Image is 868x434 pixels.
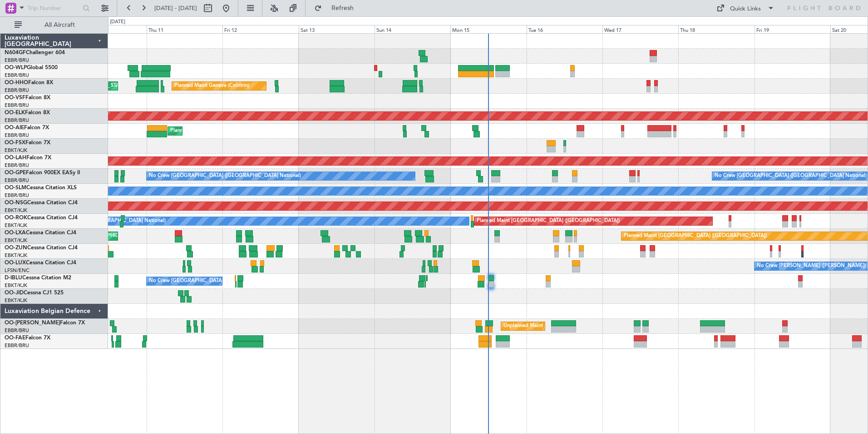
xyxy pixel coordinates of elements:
span: All Aircraft [24,22,96,28]
a: EBBR/BRU [5,177,29,184]
a: OO-LAHFalcon 7X [5,155,51,161]
span: N604GF [5,50,26,56]
div: Sat 13 [299,25,375,33]
a: OO-GPEFalcon 900EX EASy II [5,170,80,176]
a: N604GFChallenger 604 [5,50,65,56]
input: Trip Number [28,1,80,15]
span: OO-FAE [5,335,25,341]
span: OO-WLP [5,65,27,71]
a: EBKT/KJK [5,252,27,259]
div: Planned Maint [GEOGRAPHIC_DATA] ([GEOGRAPHIC_DATA]) [624,229,767,243]
div: Tue 16 [527,25,602,33]
button: Refresh [310,1,365,15]
div: Quick Links [730,5,761,14]
span: [DATE] - [DATE] [154,4,197,12]
span: OO-SLM [5,185,26,191]
a: EBBR/BRU [5,117,29,124]
span: OO-LAH [5,155,26,161]
button: All Aircraft [10,18,99,32]
div: Unplanned Maint [GEOGRAPHIC_DATA] ([GEOGRAPHIC_DATA] National) [503,319,674,333]
a: EBKT/KJK [5,207,27,214]
span: OO-FSX [5,140,25,146]
a: OO-LXACessna Citation CJ4 [5,230,76,236]
div: Sun 14 [375,25,450,33]
span: OO-LUX [5,260,26,266]
div: Planned Maint [GEOGRAPHIC_DATA] ([GEOGRAPHIC_DATA]) [170,124,313,138]
div: Planned Maint [GEOGRAPHIC_DATA] ([GEOGRAPHIC_DATA]) [477,214,620,228]
a: OO-AIEFalcon 7X [5,125,49,131]
div: No Crew [GEOGRAPHIC_DATA] ([GEOGRAPHIC_DATA] National) [149,274,301,288]
span: OO-NSG [5,200,27,206]
div: Fri 19 [755,25,830,33]
a: OO-HHOFalcon 8X [5,80,53,86]
a: OO-SLMCessna Citation XLS [5,185,77,191]
a: LFSN/ENC [5,267,30,274]
span: OO-HHO [5,80,28,86]
span: OO-ZUN [5,245,27,251]
a: EBBR/BRU [5,342,29,349]
span: D-IBLU [5,275,22,281]
a: D-IBLUCessna Citation M2 [5,275,71,281]
a: OO-LUXCessna Citation CJ4 [5,260,76,266]
a: OO-FSXFalcon 7X [5,140,50,146]
a: OO-ELKFalcon 8X [5,110,50,116]
a: EBBR/BRU [5,102,29,109]
span: OO-JID [5,290,24,296]
a: EBKT/KJK [5,147,27,154]
a: EBBR/BRU [5,57,29,64]
a: EBBR/BRU [5,162,29,169]
div: Planned Maint Geneva (Cointrin) [174,79,249,93]
a: EBKT/KJK [5,282,27,289]
div: Thu 18 [678,25,754,33]
div: No Crew [PERSON_NAME] ([PERSON_NAME]) [757,259,866,273]
a: OO-ZUNCessna Citation CJ4 [5,245,78,251]
a: EBKT/KJK [5,237,27,244]
div: No Crew [GEOGRAPHIC_DATA] ([GEOGRAPHIC_DATA] National) [149,169,301,183]
a: OO-FAEFalcon 7X [5,335,50,341]
a: EBBR/BRU [5,192,29,199]
span: OO-ELK [5,110,25,116]
a: EBBR/BRU [5,327,29,334]
div: Thu 11 [147,25,222,33]
span: OO-GPE [5,170,26,176]
a: EBBR/BRU [5,72,29,79]
a: OO-JIDCessna CJ1 525 [5,290,64,296]
div: No Crew [GEOGRAPHIC_DATA] ([GEOGRAPHIC_DATA] National) [715,169,867,183]
div: Fri 12 [222,25,298,33]
a: OO-[PERSON_NAME]Falcon 7X [5,320,85,326]
span: OO-AIE [5,125,24,131]
div: [DATE] [110,18,125,26]
span: OO-ROK [5,215,27,221]
div: Mon 15 [450,25,526,33]
a: EBKT/KJK [5,222,27,229]
span: OO-LXA [5,230,26,236]
a: OO-NSGCessna Citation CJ4 [5,200,78,206]
button: Quick Links [712,1,779,15]
a: OO-WLPGlobal 5500 [5,65,58,71]
div: Wed 17 [602,25,678,33]
a: EBKT/KJK [5,297,27,304]
div: Wed 10 [70,25,146,33]
span: OO-VSF [5,95,25,101]
a: OO-ROKCessna Citation CJ4 [5,215,78,221]
a: EBBR/BRU [5,132,29,139]
span: Refresh [324,5,362,11]
a: OO-VSFFalcon 8X [5,95,50,101]
span: OO-[PERSON_NAME] [5,320,60,326]
a: EBBR/BRU [5,87,29,94]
